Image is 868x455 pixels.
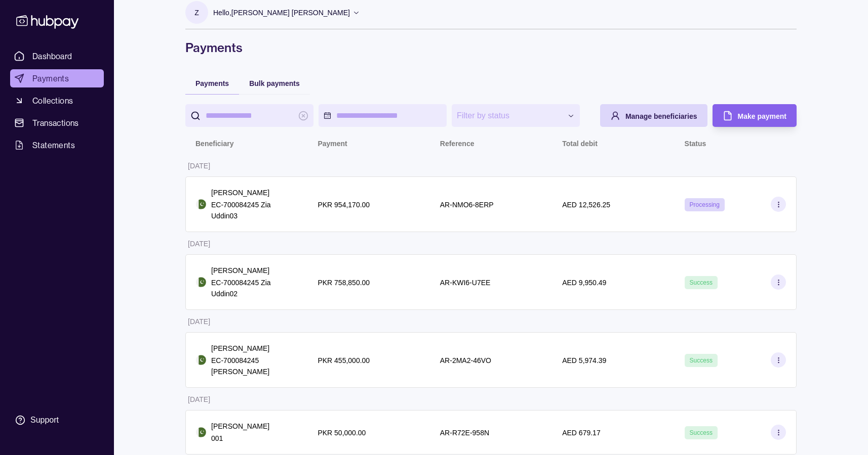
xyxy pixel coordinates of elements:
p: [DATE] [188,317,210,326]
a: Payments [10,69,104,87]
p: EC-700084245 Zia Uddin02 [211,277,297,299]
p: Reference [440,140,475,148]
p: [PERSON_NAME] [211,265,297,276]
button: Make payment [713,104,797,127]
p: [DATE] [188,395,210,403]
span: Processing [690,201,720,208]
p: AED 12,526.25 [562,201,610,209]
p: Beneficiary [195,140,233,148]
p: [PERSON_NAME] [211,187,297,198]
a: Collections [10,92,104,110]
p: Hello, [PERSON_NAME] [PERSON_NAME] [213,7,350,18]
p: AR-NMO6-8ERP [440,201,494,209]
p: AR-2MA2-46VO [440,356,491,365]
a: Support [10,409,104,431]
span: Transactions [32,117,79,129]
p: Payment [318,140,347,148]
span: Make payment [738,112,786,120]
span: Success [690,279,713,286]
p: [PERSON_NAME] [211,343,297,354]
a: Transactions [10,114,104,132]
p: [DATE] [188,240,210,248]
input: search [206,104,293,127]
button: Manage beneficiaries [600,104,707,127]
span: Success [690,357,713,364]
span: Dashboard [32,50,72,62]
p: AR-KWI6-U7EE [440,279,491,287]
p: AED 679.17 [562,429,601,437]
span: Success [690,429,713,436]
div: Support [30,415,59,426]
span: Statements [32,139,75,151]
img: pk [196,277,206,287]
h1: Payments [185,39,797,56]
a: Dashboard [10,47,104,65]
img: pk [196,199,206,209]
span: Payments [195,79,229,87]
p: Status [685,140,706,148]
p: Total debit [562,140,598,148]
p: EC-700084245 Zia Uddin03 [211,199,297,221]
p: PKR 50,000.00 [318,429,366,437]
p: EC-700084245 [PERSON_NAME] [211,355,297,377]
p: PKR 954,170.00 [318,201,370,209]
a: Statements [10,136,104,154]
span: Bulk payments [249,79,300,87]
p: AR-R72E-958N [440,429,489,437]
span: Manage beneficiaries [625,112,697,120]
p: Z [194,7,199,18]
p: AED 9,950.49 [562,279,606,287]
span: Payments [32,72,69,84]
p: [PERSON_NAME] [211,421,269,432]
img: pk [196,427,206,437]
span: Collections [32,95,73,107]
p: AED 5,974.39 [562,356,606,365]
p: PKR 758,850.00 [318,279,370,287]
p: PKR 455,000.00 [318,356,370,365]
p: 001 [211,433,269,444]
p: [DATE] [188,162,210,170]
img: pk [196,355,206,365]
